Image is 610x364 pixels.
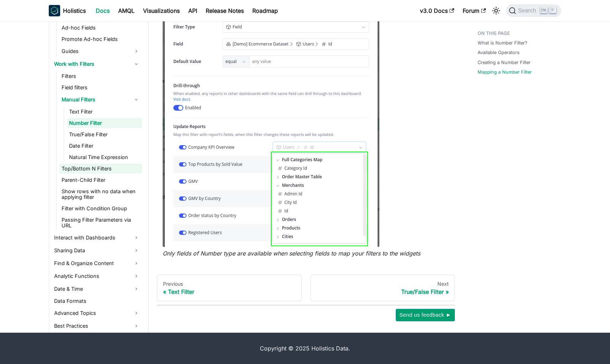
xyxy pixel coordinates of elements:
nav: Docs pages [157,275,455,302]
a: Docs [91,5,114,16]
a: Sharing Data [52,245,142,256]
a: Natural Time Expression [67,152,142,162]
button: Switch between dark and light mode (currently light mode) [490,5,502,16]
a: Passing Filter Parameters via URL [59,215,142,231]
a: Manual Filters [59,94,142,105]
a: Advanced Topics [52,307,142,319]
a: Visualizations [139,5,184,16]
a: Release Notes [201,5,248,16]
a: Filters [59,71,142,81]
div: Copyright © 2025 Holistics Data. [79,344,531,353]
div: Text Filter [163,288,296,295]
span: Search [516,7,541,14]
a: True/False Filter [67,130,142,139]
a: Interact with Dashboards [52,232,142,243]
a: Field filters [59,83,142,93]
a: Show rows with no data when applying filter [59,186,142,202]
a: Analytic Functions [52,270,142,282]
a: Text Filter [67,107,142,117]
div: True/False Filter [316,288,449,295]
a: Creating a Number Filter [478,59,531,66]
b: Holistics [63,6,86,15]
a: Best Practices [52,320,142,332]
a: Top/Bottom N Filters [59,164,142,174]
a: Number Filter [67,118,142,128]
button: Send us feedback ► [396,309,455,321]
a: Guides [59,46,142,57]
a: Data Formats [52,296,142,306]
a: Find & Organize Content [52,258,142,269]
a: HolisticsHolistics [49,5,86,16]
kbd: K [549,7,556,14]
a: Parent-Child Filter [59,175,142,185]
a: Mapping a Number Filter [478,69,532,75]
a: Ad-hoc Fields [59,23,142,33]
a: What is Number Filter? [478,39,527,46]
a: Date & Time [52,283,142,295]
div: Next [316,281,449,287]
a: v3.0 Docs [416,5,458,16]
a: Forum [458,5,490,16]
img: Holistics [49,5,60,16]
a: Available Operators [478,49,520,56]
button: Search (Ctrl+K) [506,4,561,17]
a: API [184,5,201,16]
div: Previous [163,281,296,287]
a: PreviousText Filter [157,275,302,302]
span: Send us feedback ► [399,310,451,320]
a: Promote Ad-hoc Fields [59,34,142,44]
a: Work with Filters [52,58,142,70]
a: Filter with Condition Group [59,204,142,213]
a: Date Filter [67,141,142,151]
em: Only fields of Number type are available when selecting fields to map your filters to the widgets [163,250,420,257]
a: Roadmap [248,5,282,16]
a: NextTrue/False Filter [310,275,455,302]
a: AMQL [114,5,139,16]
